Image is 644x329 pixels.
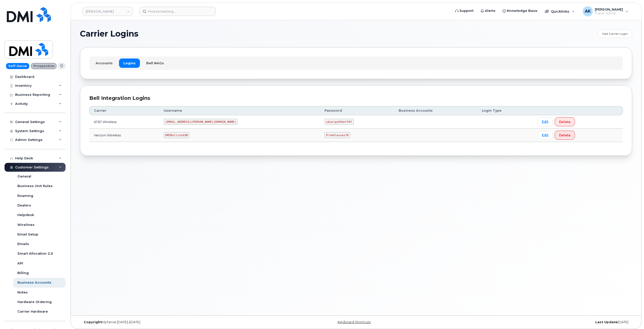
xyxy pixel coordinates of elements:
[91,58,117,68] a: Accounts
[325,132,350,138] code: P!nkGlasses78
[559,133,571,138] span: Delete
[119,58,140,68] a: Logins
[338,320,371,324] a: Keyboard Shortcuts
[164,132,189,138] code: DMIRollinsVZW
[394,106,478,115] th: Business Accounts
[477,106,533,115] th: Login Type
[538,117,553,126] a: Edit
[555,131,575,140] button: Delete
[89,115,159,129] td: AT&T Wireless
[559,119,571,124] span: Delete
[595,320,618,324] strong: Last Update
[598,29,632,38] a: Add Carrier Login
[164,119,238,125] code: [EMAIL_ADDRESS][PERSON_NAME][DOMAIN_NAME]
[448,320,632,324] div: [DATE]
[80,320,264,324] div: MyServe [DATE]–[DATE]
[89,106,159,115] th: Carrier
[142,58,168,68] a: Bell NAGs
[538,131,553,140] a: Edit
[320,106,394,115] th: Password
[89,129,159,142] td: Verizon Wireless
[84,320,102,324] strong: Copyright
[89,95,623,102] div: Bell Integration Logins
[555,117,575,126] button: Delete
[159,106,320,115] th: Username
[325,119,354,125] code: u$za!gx5VbntTAf
[80,30,138,38] span: Carrier Logins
